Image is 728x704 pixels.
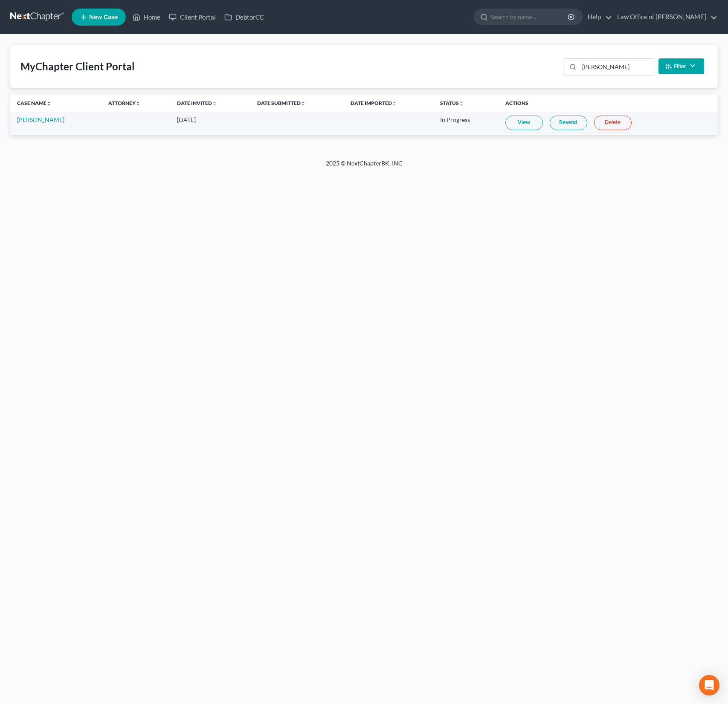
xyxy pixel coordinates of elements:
[89,14,118,20] span: New Case
[505,116,543,130] a: View
[613,9,717,25] a: Law Office of [PERSON_NAME]
[17,116,64,123] a: [PERSON_NAME]
[177,100,217,106] a: Date Invitedunfold_more
[583,9,612,25] a: Help
[212,101,217,106] i: unfold_more
[351,100,397,106] a: Date Importedunfold_more
[301,101,306,106] i: unfold_more
[579,59,655,75] input: Search...
[177,116,196,123] span: [DATE]
[392,101,397,106] i: unfold_more
[491,9,569,25] input: Search by name...
[121,159,607,174] div: 2025 © NextChapterBK, INC
[136,101,141,106] i: unfold_more
[499,95,718,112] th: Actions
[20,60,135,73] div: MyChapter Client Portal
[165,9,220,25] a: Client Portal
[17,100,52,106] a: Case Nameunfold_more
[257,100,306,106] a: Date Submittedunfold_more
[594,116,632,130] a: Delete
[658,58,704,74] button: Filter
[128,9,165,25] a: Home
[108,100,141,106] a: Attorneyunfold_more
[220,9,268,25] a: DebtorCC
[550,116,587,130] a: Resend
[459,101,464,106] i: unfold_more
[433,112,498,135] td: In Progress
[46,101,52,106] i: unfold_more
[440,100,464,106] a: Statusunfold_more
[699,675,719,695] div: Open Intercom Messenger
